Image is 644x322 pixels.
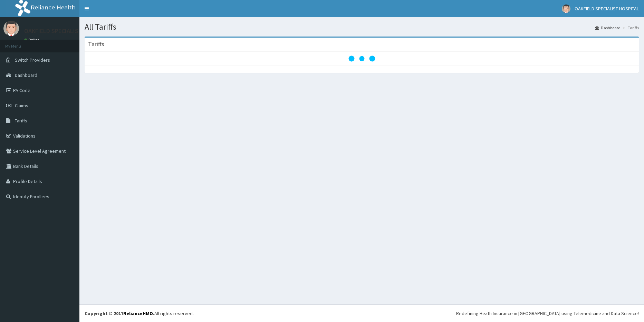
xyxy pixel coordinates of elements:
[15,57,50,63] span: Switch Providers
[15,72,37,78] span: Dashboard
[456,310,639,317] div: Redefining Heath Insurance in [GEOGRAPHIC_DATA] using Telemedicine and Data Science!
[85,310,154,316] strong: Copyright © 2017 .
[575,6,639,12] span: OAKFIELD SPECIALIST HOSPITAL
[24,38,41,42] a: Online
[123,310,153,316] a: RelianceHMO
[348,45,376,72] svg: audio-loading
[3,21,19,36] img: User Image
[621,25,639,31] li: Tariffs
[88,41,104,47] h3: Tariffs
[15,118,27,124] span: Tariffs
[595,25,621,31] a: Dashboard
[24,28,110,34] p: OAKFIELD SPECIALIST HOSPITAL
[85,22,639,31] h1: All Tariffs
[79,304,644,322] footer: All rights reserved.
[562,4,570,13] img: User Image
[15,102,28,109] span: Claims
